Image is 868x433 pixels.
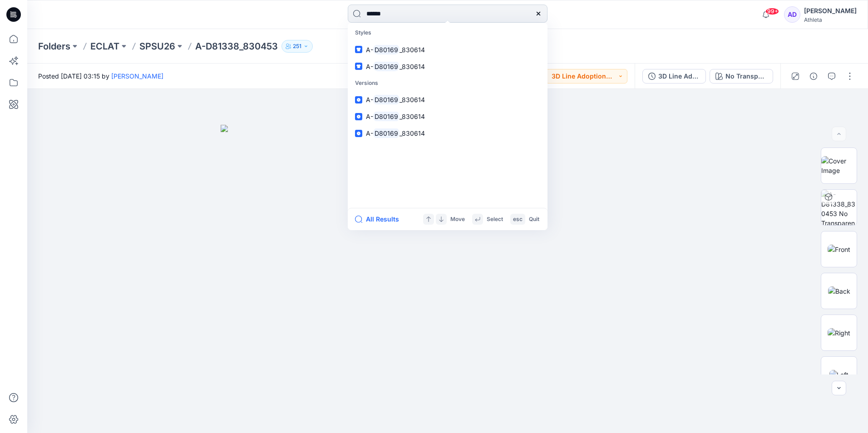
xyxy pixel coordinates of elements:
a: A-D80169_830614 [350,58,546,75]
span: _830614 [399,113,425,120]
span: A- [366,129,373,137]
mark: D80169 [373,94,399,105]
span: A- [366,113,373,120]
mark: D80169 [373,111,399,122]
img: Front [828,245,850,254]
a: A-D80169_830614 [350,41,546,58]
button: Details [806,69,821,84]
span: 99+ [765,8,779,15]
img: Cover Image [821,156,857,175]
a: SPSU26 [139,40,175,53]
p: Styles [350,25,546,41]
p: Move [450,215,465,224]
a: A-D80169_830614 [350,108,546,125]
button: 251 [281,40,313,53]
mark: D80169 [373,128,399,138]
p: 251 [293,41,301,51]
div: No Transparency [725,71,767,81]
div: 3D Line Adoption Sample(Vendor) [658,71,700,81]
span: _830614 [399,96,425,103]
div: [PERSON_NAME] [804,5,857,16]
button: No Transparency [710,69,773,84]
img: Left [829,370,848,379]
mark: D80169 [373,44,399,55]
button: 3D Line Adoption Sample(Vendor) [642,69,706,84]
span: A- [366,96,373,103]
div: AD [784,6,800,23]
p: A-D81338_830453 [195,40,278,53]
img: Right [828,328,850,338]
div: Athleta [804,16,857,23]
img: eyJhbGciOiJIUzI1NiIsImtpZCI6IjAiLCJzbHQiOiJzZXMiLCJ0eXAiOiJKV1QifQ.eyJkYXRhIjp7InR5cGUiOiJzdG9yYW... [221,125,675,433]
p: Versions [350,75,546,92]
p: esc [513,215,523,224]
mark: D80169 [373,61,399,72]
span: _830614 [399,63,425,70]
a: [PERSON_NAME] [111,72,163,80]
a: ECLAT [90,40,119,53]
p: Quit [529,215,539,224]
a: A-D80169_830614 [350,125,546,142]
img: Back [828,286,850,296]
span: A- [366,63,373,70]
span: Posted [DATE] 03:15 by [38,71,163,81]
a: A-D80169_830614 [350,91,546,108]
p: Select [487,215,503,224]
button: All Results [355,214,405,225]
span: _830614 [399,46,425,54]
img: A-D81338_830453 No Transparency [821,190,857,225]
span: A- [366,46,373,54]
span: _830614 [399,129,425,137]
a: Folders [38,40,70,53]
